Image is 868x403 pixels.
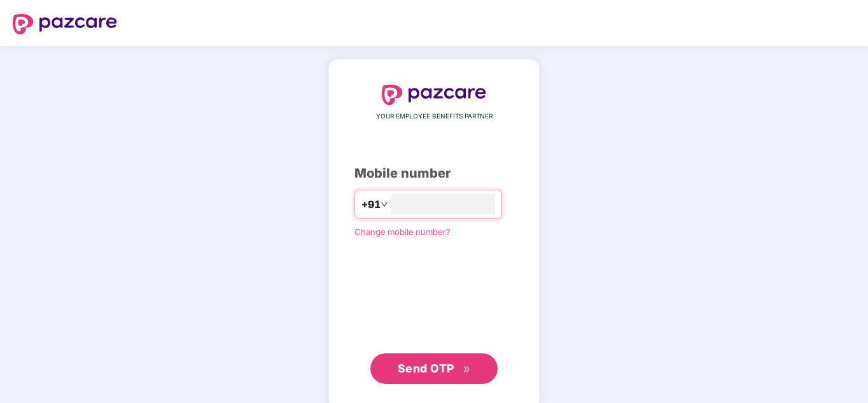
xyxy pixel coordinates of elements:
span: YOUR EMPLOYEE BENEFITS PARTNER [376,111,493,122]
img: logo [13,14,117,34]
span: double-right [463,365,471,374]
span: Send OTP [398,362,454,375]
span: down [381,201,388,208]
img: logo [382,85,486,105]
div: Mobile number [354,164,514,183]
a: Change mobile number? [354,227,451,237]
span: +91 [361,197,381,213]
button: Send OTPdouble-right [370,353,498,384]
